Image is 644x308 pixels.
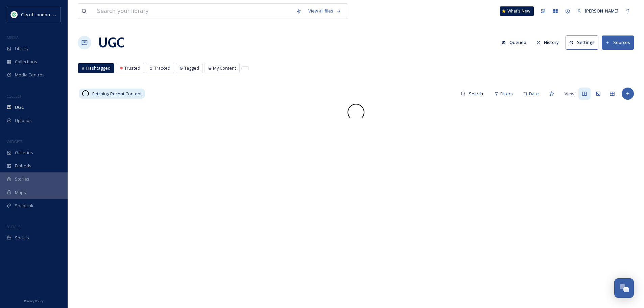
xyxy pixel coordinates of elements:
[533,36,563,49] button: History
[602,35,634,49] button: Sources
[154,65,170,71] span: Tracked
[15,189,26,196] span: Maps
[15,45,28,52] span: Library
[529,91,539,97] span: Date
[585,8,618,14] span: [PERSON_NAME]
[614,278,634,298] button: Open Chat
[566,35,598,49] button: Settings
[15,235,29,241] span: Socials
[15,58,37,65] span: Collections
[15,176,29,182] span: Stories
[86,65,111,71] span: Hashtagged
[24,299,44,303] span: Privacy Policy
[7,35,19,40] span: MEDIA
[15,117,32,124] span: Uploads
[124,65,140,71] span: Trusted
[574,4,622,18] a: [PERSON_NAME]
[498,36,533,49] a: Queued
[94,4,293,19] input: Search your library
[500,91,513,97] span: Filters
[7,224,20,229] span: SOCIALS
[15,72,45,78] span: Media Centres
[565,91,575,97] span: View:
[7,139,22,144] span: WIDGETS
[15,104,24,111] span: UGC
[98,32,124,53] a: UGC
[15,149,33,156] span: Galleries
[533,36,566,49] a: History
[7,94,21,99] span: COLLECT
[213,65,236,71] span: My Content
[466,87,487,100] input: Search
[566,35,602,49] a: Settings
[15,163,31,169] span: Embeds
[498,36,530,49] button: Queued
[15,203,33,209] span: SnapLink
[21,11,75,18] span: City of London Corporation
[184,65,199,71] span: Tagged
[24,297,44,305] a: Privacy Policy
[305,4,344,18] a: View all files
[11,11,18,18] img: 354633849_641918134643224_7365946917959491822_n.jpg
[92,91,142,97] span: Fetching Recent Content
[500,6,534,16] a: What's New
